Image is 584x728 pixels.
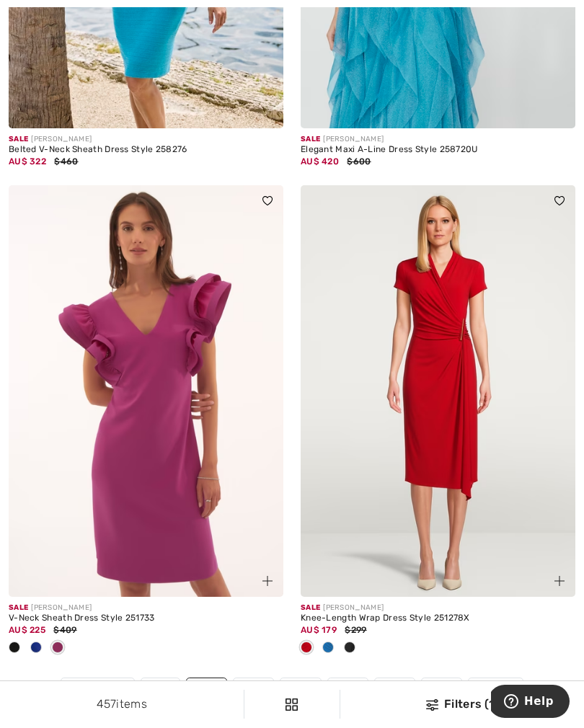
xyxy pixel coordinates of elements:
a: 6 [375,678,415,697]
span: $460 [54,156,78,167]
span: $600 [347,156,371,167]
span: 457 [97,697,117,711]
a: 5 [328,678,368,697]
span: AU$ 179 [301,625,337,635]
span: $409 [53,625,76,635]
img: heart_black_full.svg [262,196,273,205]
img: V-Neck Sheath Dress Style 251733. Black [9,185,283,598]
span: Sale [9,603,28,612]
div: Royal Sapphire 163 [25,636,47,660]
iframe: Opens a widget where you can find more information [491,685,570,721]
a: 1 [141,678,180,697]
div: Coastal blue [317,636,339,660]
div: V-Neck Sheath Dress Style 251733 [9,613,283,623]
a: 2 [187,678,226,697]
span: AU$ 322 [9,156,46,167]
a: Next [469,678,523,697]
div: Purple orchid [47,636,68,660]
img: plus_v2.svg [262,576,273,586]
div: [PERSON_NAME] [9,603,283,613]
span: Sale [301,603,320,612]
div: Black [4,636,25,660]
span: Sale [9,135,28,143]
div: [PERSON_NAME] [9,134,283,145]
div: [PERSON_NAME] [301,603,575,613]
img: plus_v2.svg [554,576,565,586]
img: Filters [426,699,438,711]
a: 3 [234,678,273,697]
div: Black [339,636,360,660]
img: heart_black_full.svg [554,196,565,205]
a: 7 [422,678,461,697]
div: [PERSON_NAME] [301,134,575,145]
div: Elegant Maxi A-Line Dress Style 258720U [301,145,575,155]
div: Knee-Length Wrap Dress Style 251278X [301,613,575,623]
span: AU$ 225 [9,625,45,635]
div: Filters (1) [349,696,575,713]
div: Belted V-Neck Sheath Dress Style 258276 [9,145,283,155]
img: Filters [286,698,298,711]
span: $299 [345,625,366,635]
span: Sale [301,135,320,143]
a: Previous [61,678,133,697]
a: 4 [280,678,320,697]
img: Knee-Length Wrap Dress Style 251278X. Radiant red [301,185,575,598]
div: Radiant red [296,636,317,660]
span: AU$ 420 [301,156,339,167]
